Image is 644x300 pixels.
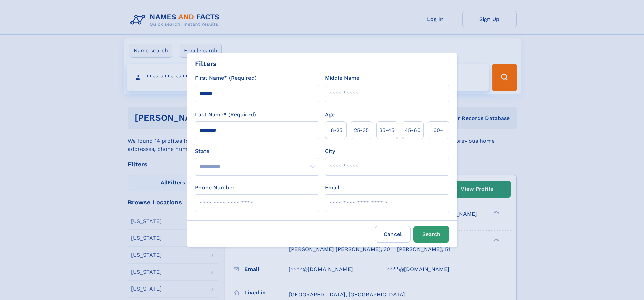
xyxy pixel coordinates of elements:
button: Search [413,226,449,243]
label: Phone Number [195,184,235,192]
label: Email [325,184,339,192]
div: Filters [195,59,217,69]
label: First Name* (Required) [195,74,257,82]
span: 25‑35 [354,126,369,134]
label: Last Name* (Required) [195,111,256,119]
label: State [195,147,319,155]
span: 60+ [433,126,444,134]
span: 18‑25 [329,126,342,134]
span: 35‑45 [379,126,395,134]
label: Cancel [375,226,411,243]
label: Age [325,111,335,119]
span: 45‑60 [405,126,421,134]
label: City [325,147,335,155]
label: Middle Name [325,74,359,82]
